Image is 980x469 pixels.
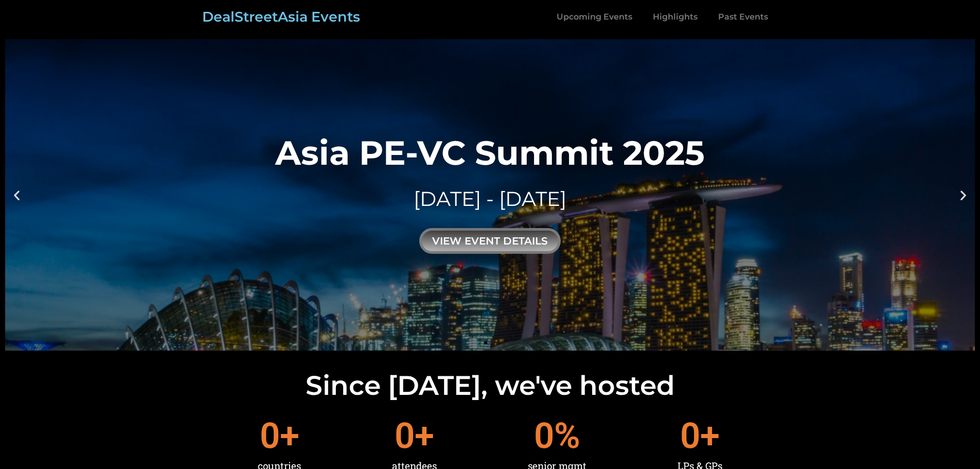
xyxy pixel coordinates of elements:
span: 0 [395,418,415,454]
a: Past Events [708,5,778,29]
div: Next slide [957,188,970,201]
a: DealStreetAsia Events [202,8,360,25]
div: Previous slide [10,188,23,201]
span: % [554,418,586,454]
span: 0 [680,418,700,454]
div: Asia PE-VC Summit 2025 [275,136,705,169]
a: Highlights [643,5,708,29]
a: Upcoming Events [546,5,643,29]
span: 0 [260,418,280,454]
span: + [280,418,301,454]
span: Go to slide 2 [493,341,496,344]
div: [DATE] - [DATE] [275,185,705,213]
div: view event details [419,228,561,254]
a: Asia PE-VC Summit 2025[DATE] - [DATE]view event details [5,39,975,351]
span: + [415,418,437,454]
span: + [700,418,722,454]
span: Go to slide 1 [484,341,487,344]
span: 0 [534,418,554,454]
h2: Since [DATE], we've hosted [5,372,975,399]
